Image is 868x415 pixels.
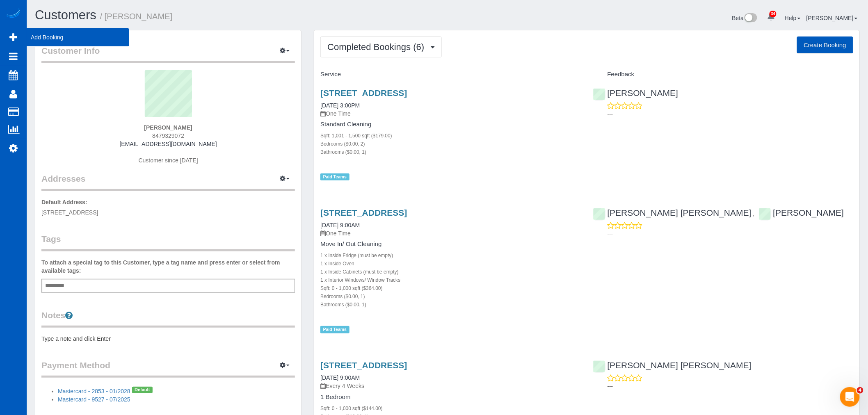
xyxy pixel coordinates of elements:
[320,71,580,78] h4: Service
[132,387,153,393] span: Default
[320,102,360,109] a: [DATE] 3:00PM
[770,11,777,17] span: 34
[320,326,349,333] span: Paid Teams
[320,285,382,291] small: Sqft: 0 - 1,000 sqft ($364.00)
[41,209,98,216] span: [STREET_ADDRESS]
[327,42,428,52] span: Completed Bookings (6)
[320,382,580,390] p: Every 4 Weeks
[797,36,853,54] button: Create Booking
[593,88,678,98] a: [PERSON_NAME]
[763,8,779,26] a: 34
[41,233,295,251] legend: Tags
[320,374,360,381] a: [DATE] 9:00AM
[139,157,198,164] span: Customer since [DATE]
[320,241,580,248] h4: Move In/ Out Cleaning
[41,309,295,328] legend: Notes
[320,406,382,411] small: Sqft: 0 - 1,000 sqft ($144.00)
[759,208,844,217] a: [PERSON_NAME]
[320,149,366,155] small: Bathrooms ($0.00, 1)
[732,15,758,21] a: Beta
[320,277,400,283] small: 1 x Interior Windows/ Window Tracks
[41,198,87,206] label: Default Address:
[41,45,295,63] legend: Customer Info
[744,13,757,24] img: New interface
[593,71,853,78] h4: Feedback
[120,141,217,147] a: [EMAIL_ADDRESS][DOMAIN_NAME]
[320,88,407,98] a: [STREET_ADDRESS]
[320,208,407,217] a: [STREET_ADDRESS]
[840,387,860,407] iframe: Intercom live chat
[320,36,442,57] button: Completed Bookings (6)
[58,396,130,403] a: Mastercard - 9527 - 07/2025
[320,294,365,299] small: Bedrooms ($0.00, 1)
[27,28,129,47] span: Add Booking
[593,208,752,217] a: [PERSON_NAME] [PERSON_NAME]
[320,360,407,370] a: [STREET_ADDRESS]
[320,141,365,147] small: Bedrooms ($0.00, 2)
[5,8,21,20] img: Automaid Logo
[753,210,755,217] span: ,
[41,359,295,378] legend: Payment Method
[593,360,752,370] a: [PERSON_NAME] [PERSON_NAME]
[35,8,96,22] a: Customers
[320,173,349,180] span: Paid Teams
[857,387,863,394] span: 4
[58,388,130,394] a: Mastercard - 2853 - 01/2028
[100,12,173,21] small: / [PERSON_NAME]
[320,394,580,401] h4: 1 Bedroom
[320,121,580,128] h4: Standard Cleaning
[320,109,580,118] p: One Time
[152,132,184,139] span: 8479329072
[320,302,366,308] small: Bathrooms ($0.00, 1)
[320,133,392,139] small: Sqft: 1,001 - 1,500 sqft ($179.00)
[320,261,354,267] small: 1 x Inside Oven
[144,124,192,131] strong: [PERSON_NAME]
[41,258,295,275] label: To attach a special tag to this Customer, type a tag name and press enter or select from availabl...
[320,229,580,237] p: One Time
[608,382,853,390] p: ---
[806,15,858,21] a: [PERSON_NAME]
[608,110,853,118] p: ---
[608,230,853,238] p: ---
[320,222,360,228] a: [DATE] 9:00AM
[320,253,393,258] small: 1 x Inside Fridge (must be empty)
[41,335,295,343] pre: Type a note and click Enter
[785,15,801,21] a: Help
[320,269,398,275] small: 1 x Inside Cabinets (must be empty)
